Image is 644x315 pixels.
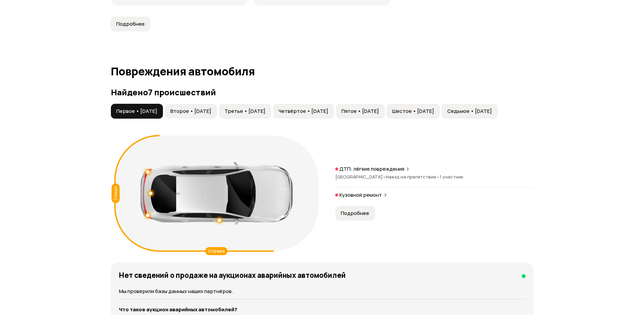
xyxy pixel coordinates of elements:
button: Четвёртое • [DATE] [273,104,334,119]
span: Первое • [DATE] [116,108,157,115]
h1: Повреждения автомобиля [111,65,533,77]
button: Подробнее [111,17,150,31]
span: • [383,174,386,180]
span: 1 участник [439,174,463,180]
h4: Нет сведений о продаже на аукционах аварийных автомобилей [119,271,346,280]
span: Третье • [DATE] [224,108,265,115]
span: Наезд на препятствие [386,174,439,180]
button: Второе • [DATE] [165,104,217,119]
span: Шестое • [DATE] [392,108,434,115]
span: Подробнее [341,210,369,217]
p: Кузовной ремонт [339,192,382,198]
p: ДТП: лёгкие повреждения [339,166,404,172]
div: Справа [205,247,228,255]
button: Шестое • [DATE] [387,104,440,119]
div: Сзади [112,184,120,203]
button: Седьмое • [DATE] [442,104,498,119]
span: • [436,174,439,180]
h3: Найдено 7 происшествий [111,88,533,97]
p: Мы проверили базы данных наших партнёров. [119,288,525,295]
span: Пятое • [DATE] [341,108,379,115]
span: Второе • [DATE] [170,108,211,115]
span: Подробнее [116,21,145,27]
button: Первое • [DATE] [111,104,163,119]
button: Третье • [DATE] [219,104,271,119]
button: Пятое • [DATE] [336,104,385,119]
span: [GEOGRAPHIC_DATA] [335,174,386,180]
button: Подробнее [335,206,375,221]
span: Седьмое • [DATE] [447,108,492,115]
span: Четвёртое • [DATE] [279,108,328,115]
strong: Что такое аукцион аварийных автомобилей? [119,306,237,313]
